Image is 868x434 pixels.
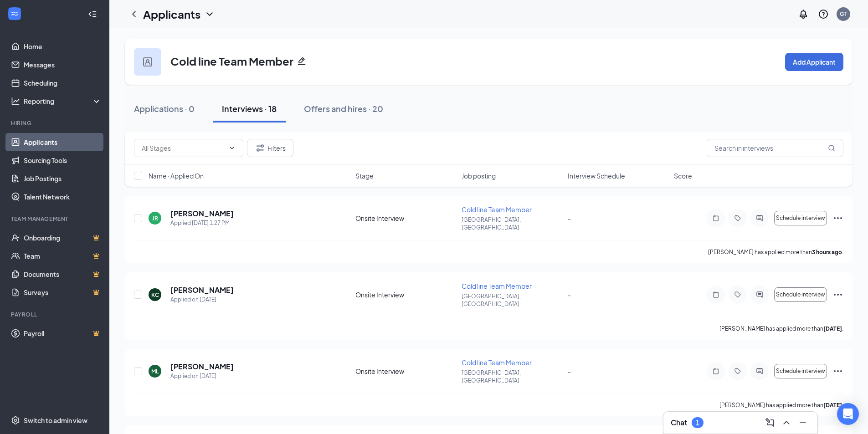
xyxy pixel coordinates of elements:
[710,214,721,222] svg: Note
[823,325,842,332] b: [DATE]
[710,291,721,298] svg: Note
[297,56,306,66] svg: Pencil
[763,415,777,430] button: ComposeMessage
[170,53,293,69] h3: Cold line Team Member
[255,143,266,153] svg: Filter
[776,368,825,374] span: Schedule interview
[462,216,562,231] p: [GEOGRAPHIC_DATA], [GEOGRAPHIC_DATA]
[812,249,842,255] b: 3 hours ago
[832,366,843,377] svg: Ellipses
[142,143,225,153] input: All Stages
[818,9,829,20] svg: QuestionInfo
[774,211,827,225] button: Schedule interview
[134,103,195,114] div: Applications · 0
[24,151,102,169] a: Sourcing Tools
[24,37,102,56] a: Home
[143,6,200,22] h1: Applicants
[151,368,159,375] div: ML
[10,9,19,18] svg: WorkstreamLogo
[11,311,100,318] div: Payroll
[840,10,847,18] div: GT
[781,417,792,428] svg: ChevronUp
[798,9,809,20] svg: Notifications
[149,171,204,180] span: Name · Applied On
[355,367,456,376] div: Onsite Interview
[568,214,571,222] span: -
[24,133,102,151] a: Applicants
[754,214,765,222] svg: ActiveChat
[462,292,562,308] p: [GEOGRAPHIC_DATA], [GEOGRAPHIC_DATA]
[828,144,835,152] svg: MagnifyingGlass
[152,214,158,222] div: JR
[823,402,842,408] b: [DATE]
[170,362,234,372] h5: [PERSON_NAME]
[707,139,843,157] input: Search in interviews
[462,205,532,214] span: Cold line Team Member
[832,289,843,300] svg: Ellipses
[797,417,808,428] svg: Minimize
[568,367,571,375] span: -
[754,368,765,375] svg: ActiveChat
[151,291,159,299] div: KC
[24,188,102,206] a: Talent Network
[170,295,234,304] div: Applied on [DATE]
[732,368,743,375] svg: Tag
[170,372,234,381] div: Applied on [DATE]
[708,248,843,256] p: [PERSON_NAME] has applied more than .
[568,291,571,299] span: -
[776,291,825,298] span: Schedule interview
[754,291,765,298] svg: ActiveChat
[143,57,152,66] img: user icon
[785,53,843,71] button: Add Applicant
[674,171,692,180] span: Score
[774,287,827,302] button: Schedule interview
[24,74,102,92] a: Scheduling
[779,415,794,430] button: ChevronUp
[24,416,87,425] div: Switch to admin view
[228,144,236,152] svg: ChevronDown
[355,290,456,299] div: Onsite Interview
[304,103,383,114] div: Offers and hires · 20
[732,291,743,298] svg: Tag
[776,215,825,221] span: Schedule interview
[24,324,102,342] a: PayrollCrown
[832,213,843,224] svg: Ellipses
[24,247,102,265] a: TeamCrown
[774,364,827,378] button: Schedule interview
[24,169,102,188] a: Job Postings
[796,415,810,430] button: Minimize
[671,418,687,428] h3: Chat
[462,358,532,367] span: Cold line Team Member
[170,219,234,228] div: Applied [DATE] 1:27 PM
[355,214,456,223] div: Onsite Interview
[24,97,102,106] div: Reporting
[24,265,102,283] a: DocumentsCrown
[247,139,293,157] button: Filter Filters
[24,56,102,74] a: Messages
[568,171,625,180] span: Interview Schedule
[222,103,277,114] div: Interviews · 18
[24,283,102,301] a: SurveysCrown
[462,171,496,180] span: Job posting
[11,215,100,223] div: Team Management
[170,209,234,219] h5: [PERSON_NAME]
[710,368,721,375] svg: Note
[732,214,743,222] svg: Tag
[719,325,843,332] p: [PERSON_NAME] has applied more than .
[11,416,20,425] svg: Settings
[765,417,776,428] svg: ComposeMessage
[719,401,843,409] p: [PERSON_NAME] has applied more than .
[462,369,562,384] p: [GEOGRAPHIC_DATA], [GEOGRAPHIC_DATA]
[24,229,102,247] a: OnboardingCrown
[11,97,20,106] svg: Analysis
[837,403,859,425] div: Open Intercom Messenger
[355,171,374,180] span: Stage
[462,282,532,290] span: Cold line Team Member
[696,419,699,427] div: 1
[204,9,215,20] svg: ChevronDown
[11,119,100,127] div: Hiring
[88,10,97,19] svg: Collapse
[170,285,234,295] h5: [PERSON_NAME]
[128,9,139,20] svg: ChevronLeft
